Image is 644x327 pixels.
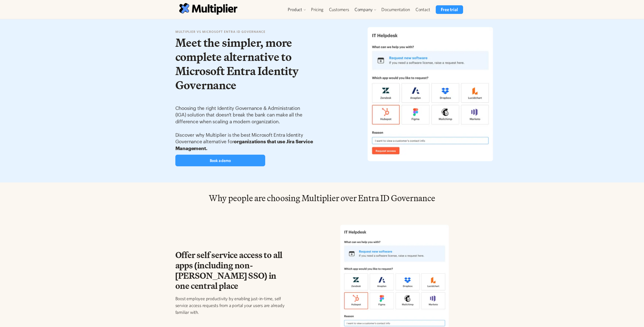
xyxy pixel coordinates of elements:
[355,7,373,13] div: Company
[288,7,302,13] div: Product
[175,155,265,166] a: Book a demo
[436,5,463,14] a: Free trial
[175,248,283,292] span: Offer self service access to all apps (including non-[PERSON_NAME] SSO) in one central place
[308,5,326,14] a: Pricing
[349,20,511,168] img: Desktop and Mobile illustration
[379,5,412,14] a: Documentation
[175,105,316,152] p: Choosing the right Identity Governance & Administration (IGA) solution that doesn't break the ban...
[352,5,379,14] div: Company
[175,29,316,34] h6: multiplier vs Microsoft Entra ID governance
[175,139,313,151] strong: organizations that use Jira Service Management.
[285,5,308,14] div: Product
[413,5,433,14] a: Contact
[326,5,352,14] a: Customers
[175,36,316,92] h1: Meet the simpler, more complete alternative to Microsoft Entra Identity Governance
[175,295,291,316] p: Boost employee productivity by enabling just-in-time, self service access requests from a portal ...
